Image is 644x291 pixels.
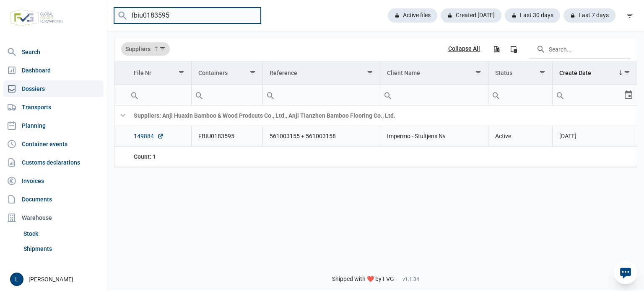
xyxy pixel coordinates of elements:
[121,37,630,61] div: Data grid toolbar
[270,70,297,76] div: Reference
[3,80,104,97] a: Dossiers
[127,85,191,106] td: Filter cell
[380,85,395,105] div: Search box
[559,70,591,76] div: Create Date
[10,273,102,286] div: [PERSON_NAME]
[3,154,104,171] a: Customs declarations
[530,39,630,59] input: Search in the data grid
[332,276,394,283] span: Shipped with ❤️ by FVG
[553,85,623,105] input: Filter cell
[263,85,380,105] input: Filter cell
[3,117,104,134] a: Planning
[380,85,488,105] input: Filter cell
[114,8,261,24] input: Search dossiers
[159,46,166,52] span: Show filter options for column 'Suppliers'
[192,85,207,105] div: Search box
[380,85,488,106] td: Filter cell
[402,276,419,283] span: v1.1.34
[506,41,521,57] div: Column Chooser
[448,45,480,53] div: Collapse All
[623,85,634,105] div: Select
[475,70,481,76] span: Show filter options for column 'Client Name'
[367,70,373,76] span: Show filter options for column 'Reference'
[3,191,104,208] a: Documents
[388,8,437,23] div: Active files
[488,85,553,106] td: Filter cell
[3,136,104,152] a: Container events
[380,61,488,85] td: Column Client Name
[397,276,399,283] span: -
[559,133,576,139] span: [DATE]
[488,126,553,147] td: Active
[495,70,512,76] div: Status
[191,61,262,85] td: Column Containers
[441,8,501,23] div: Created [DATE]
[114,106,127,126] td: Collapse
[3,62,104,79] a: Dashboard
[198,70,228,76] div: Containers
[387,70,420,76] div: Client Name
[262,61,380,85] td: Column Reference
[114,37,637,167] div: Data grid with 2 rows and 7 columns
[134,70,151,76] div: File Nr
[3,209,104,226] div: Warehouse
[553,61,637,85] td: Column Create Date
[380,126,488,147] td: Impermo - Stultjens Nv
[262,85,380,106] td: Filter cell
[178,70,184,76] span: Show filter options for column 'File Nr'
[553,85,568,105] div: Search box
[553,85,637,106] td: Filter cell
[134,132,164,140] a: 149884
[489,41,504,57] div: Export all data to Excel
[127,61,191,85] td: Column File Nr
[539,70,545,76] span: Show filter options for column 'Status'
[127,85,191,105] input: Filter cell
[622,8,637,23] div: filter
[505,8,560,23] div: Last 30 days
[134,152,184,161] div: File Nr Count: 1
[3,99,104,116] a: Transports
[3,44,104,60] a: Search
[488,85,504,105] div: Search box
[624,70,630,76] span: Show filter options for column 'Create Date'
[192,85,262,105] input: Filter cell
[191,85,262,106] td: Filter cell
[7,6,66,29] img: FVG - Global freight forwarding
[20,241,104,256] a: Shipments
[20,226,104,241] a: Stock
[488,85,553,105] input: Filter cell
[3,173,104,189] a: Invoices
[249,70,256,76] span: Show filter options for column 'Containers'
[127,85,142,105] div: Search box
[488,61,553,85] td: Column Status
[121,42,170,56] div: Suppliers
[262,126,380,147] td: 561003155 + 561003158
[10,273,23,286] button: L
[563,8,615,23] div: Last 7 days
[127,106,637,126] td: Suppliers: Anji Huaxin Bamboo & Wood Prodcuts Co., Ltd., Anji Tianzhen Bamboo Flooring Co., Ltd.
[191,126,262,147] td: FBIU0183595
[263,85,278,105] div: Search box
